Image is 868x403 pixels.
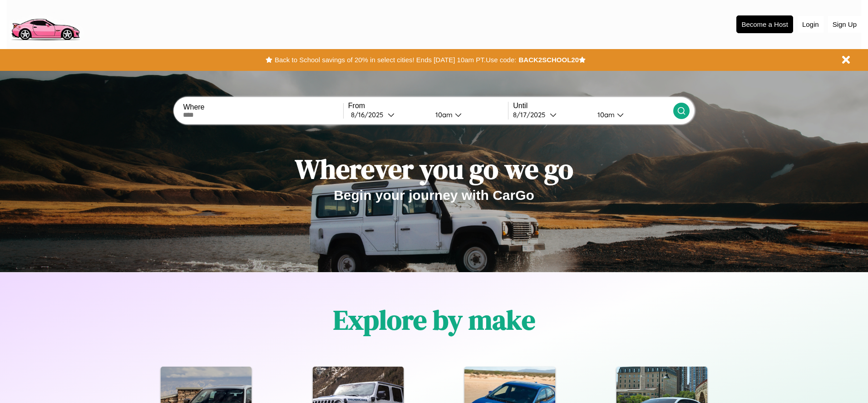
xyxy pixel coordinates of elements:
button: 8/16/2025 [348,110,428,119]
button: 10am [590,110,673,119]
label: Where [183,103,343,111]
h1: Explore by make [333,301,535,338]
div: 8 / 17 / 2025 [513,110,550,119]
button: Become a Host [736,15,793,33]
button: Login [798,16,824,33]
img: logo [7,5,84,43]
label: Until [513,102,673,110]
button: 10am [428,110,508,119]
button: Sign Up [828,16,861,33]
div: 10am [593,110,617,119]
div: 8 / 16 / 2025 [351,110,388,119]
label: From [348,102,508,110]
button: Back to School savings of 20% in select cities! Ends [DATE] 10am PT.Use code: [272,54,518,66]
div: 10am [431,110,455,119]
b: BACK2SCHOOL20 [518,56,579,64]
